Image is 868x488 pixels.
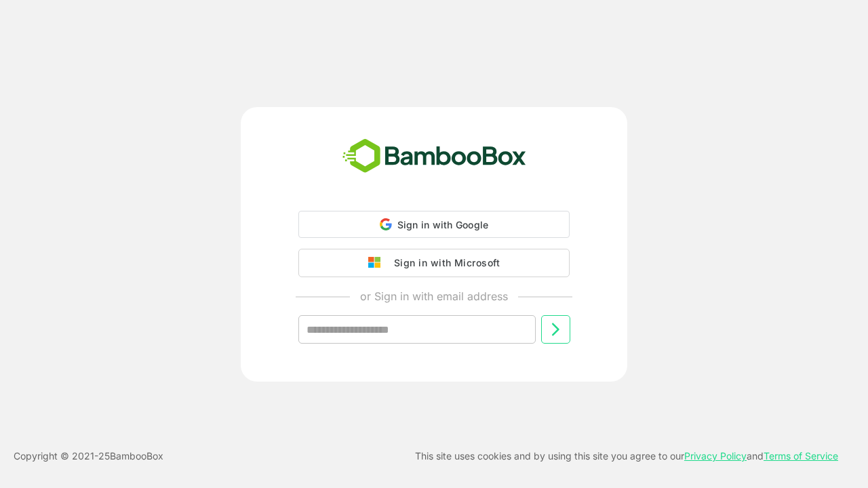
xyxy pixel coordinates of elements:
p: Copyright © 2021- 25 BambooBox [14,448,163,464]
button: Sign in with Microsoft [298,249,570,277]
span: Sign in with Google [397,219,489,230]
p: or Sign in with email address [360,288,508,304]
div: Sign in with Google [298,211,570,238]
a: Terms of Service [764,450,838,462]
img: bamboobox [335,134,534,179]
p: This site uses cookies and by using this site you agree to our and [415,448,838,464]
div: Sign in with Microsoft [387,254,500,272]
img: google [368,257,387,269]
a: Privacy Policy [684,450,747,462]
